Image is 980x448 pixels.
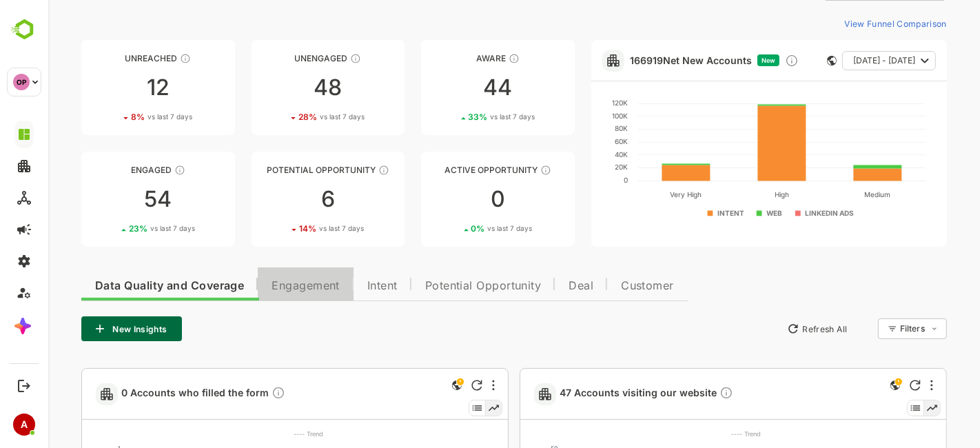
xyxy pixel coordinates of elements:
[21,418,28,430] font: A
[373,165,527,175] div: Active Opportunity
[102,223,147,234] span: vs last 7 days
[442,112,487,122] span: vs last 7 days
[582,54,704,66] a: 166919Net New Accounts
[223,386,237,402] div: Description not present
[132,53,143,64] div: These accounts have not been engaged with for a defined time period
[33,316,134,341] button: New Insights
[861,380,872,391] div: Refresh
[73,386,237,402] span: 0 Accounts who filled the form
[882,380,885,391] div: More
[733,318,805,340] button: Refresh All
[564,99,580,107] text: 120K
[99,112,144,122] span: vs last 7 days
[203,53,357,63] div: Unengaged
[423,223,484,234] div: 0 %
[33,77,187,99] div: 12
[203,188,357,210] div: 6
[779,56,788,65] div: This card does not support filter and segments
[575,176,580,184] text: 0
[420,112,487,122] div: 33 %
[271,223,316,234] span: vs last 7 days
[511,386,685,402] span: 47 Accounts visiting our website
[839,377,855,396] div: This is a global insight. Segment selection is not applicable for this view
[622,190,653,199] text: Very High
[400,377,417,396] div: This is a global insight. Segment selection is not applicable for this view
[683,430,713,438] text: ---- Trend
[7,17,42,43] img: BambooboxLogoMark.f1c84d78b4c51b1a7b5f700c9845e183.svg
[755,324,799,334] font: Refresh All
[790,12,899,34] button: View Funnel Comparison
[564,112,580,120] text: 100K
[203,40,357,135] a: UnengagedThese accounts have not shown enough engagement and need nurturing4828%vs last 7 days
[33,152,187,247] a: EngagedThese accounts are warm, further nurturing would qualify them to MQAs5423%vs last 7 days
[223,281,292,292] span: Engagement
[47,281,196,292] span: Data Quality and Coverage
[460,53,471,64] div: These accounts have just entered the buying cycle and need further nurturing
[73,386,243,402] a: 0 Accounts who filled the formDescription not present
[573,281,626,292] span: Customer
[373,77,527,99] div: 44
[671,386,685,402] div: Description not present
[81,223,147,234] div: 23 %
[251,223,316,234] div: 14 %
[850,316,899,341] div: Filters
[33,188,187,210] div: 54
[794,51,888,70] button: [DATE] - [DATE]
[14,376,33,395] button: Logout
[726,190,741,199] text: High
[373,53,527,63] div: Aware
[250,112,316,122] div: 28 %
[492,165,503,176] div: These accounts have open opportunities which might be at any of the Sales Stages
[272,112,316,122] span: vs last 7 days
[17,78,26,86] font: OP
[444,380,447,391] div: More
[302,53,313,64] div: These accounts have not shown enough engagement and need nurturing
[33,53,187,63] div: Unreached
[566,163,580,171] text: 20K
[126,165,137,176] div: These accounts are warm, further nurturing would qualify them to MQAs
[816,190,842,198] text: Medium
[373,40,527,135] a: AwareThese accounts have just entered the buying cycle and need further nurturing4433%vs last 7 days
[319,281,349,292] span: Intent
[83,112,144,122] div: 8 %
[852,323,877,334] font: Filters
[203,165,357,175] div: Potential Opportunity
[245,430,275,438] text: ---- Trend
[330,165,341,176] div: These accounts are MQAs and can be passed on to Inside Sales
[203,77,357,99] div: 48
[377,281,493,292] span: Potential Opportunity
[520,281,545,292] span: Deal
[713,57,727,64] span: New
[373,152,527,247] a: Active OpportunityThese accounts have open opportunities which might be at any of the Sales Stage...
[423,380,434,391] div: Refresh
[64,324,119,334] font: New Insights
[737,54,751,68] div: Discover new ICP-fit accounts showing engagement — via intent surges, anonymous website visits, L...
[511,386,691,402] a: 47 Accounts visiting our websiteDescription not present
[566,124,580,132] text: 80K
[203,152,357,247] a: Potential OpportunityThese accounts are MQAs and can be passed on to Inside Sales614%vs last 7 days
[566,137,580,145] text: 60K
[440,223,484,234] span: vs last 7 days
[566,150,580,159] text: 40K
[805,52,867,70] span: [DATE] - [DATE]
[33,165,187,175] div: Engaged
[33,40,187,135] a: UnreachedThese accounts have not been engaged with for a defined time period128%vs last 7 days
[373,188,527,210] div: 0
[796,19,899,29] font: View Funnel Comparison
